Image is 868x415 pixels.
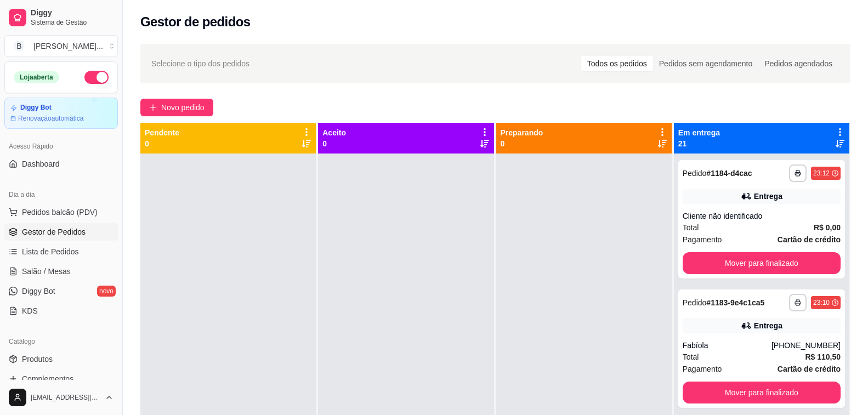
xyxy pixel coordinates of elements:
[813,169,830,178] div: 23:12
[20,104,52,112] article: Diggy Bot
[31,8,114,18] span: Diggy
[161,101,205,113] span: Novo pedido
[145,127,179,138] p: Pendente
[31,18,114,27] span: Sistema de Gestão
[22,266,71,277] span: Salão / Mesas
[4,350,118,368] a: Produtos
[4,333,118,350] div: Catálogo
[140,99,213,116] button: Novo pedido
[4,35,118,57] button: Select a team
[31,393,100,402] span: [EMAIL_ADDRESS][DOMAIN_NAME]
[14,71,59,83] div: Loja aberta
[683,382,841,403] button: Mover para finalizado
[683,252,841,274] button: Mover para finalizado
[4,263,118,280] a: Salão / Mesas
[581,56,653,71] div: Todos os pedidos
[758,56,838,71] div: Pedidos agendados
[22,207,98,218] span: Pedidos balcão (PDV)
[22,286,55,297] span: Diggy Bot
[683,221,699,234] span: Total
[140,13,251,31] h2: Gestor de pedidos
[678,138,720,149] p: 21
[4,384,118,411] button: [EMAIL_ADDRESS][DOMAIN_NAME]
[4,203,118,221] button: Pedidos balcão (PDV)
[149,104,157,111] span: plus
[145,138,179,149] p: 0
[754,320,782,331] div: Entrega
[706,169,752,178] strong: # 1184-d4cac
[4,186,118,203] div: Dia a dia
[4,98,118,129] a: Diggy BotRenovaçãoautomática
[4,4,118,31] a: DiggySistema de Gestão
[22,246,79,257] span: Lista de Pedidos
[683,340,771,351] div: Fabíola
[4,282,118,300] a: Diggy Botnovo
[778,365,841,373] strong: Cartão de crédito
[84,71,109,84] button: Alterar Status
[771,340,841,351] div: [PHONE_NUMBER]
[22,305,38,316] span: KDS
[683,169,707,178] span: Pedido
[501,127,543,138] p: Preparando
[18,114,83,123] article: Renovação automática
[754,191,782,202] div: Entrega
[4,302,118,320] a: KDS
[322,127,346,138] p: Aceito
[22,373,73,384] span: Complementos
[813,298,830,307] div: 23:10
[151,58,249,70] span: Selecione o tipo dos pedidos
[14,41,25,52] span: B
[22,354,53,365] span: Produtos
[4,138,118,155] div: Acesso Rápido
[22,158,60,169] span: Dashboard
[683,211,841,221] div: Cliente não identificado
[4,370,118,388] a: Complementos
[683,234,722,246] span: Pagamento
[678,127,720,138] p: Em entrega
[683,298,707,307] span: Pedido
[778,235,841,244] strong: Cartão de crédito
[805,353,841,361] strong: R$ 110,50
[501,138,543,149] p: 0
[706,298,764,307] strong: # 1183-9e4c1ca5
[653,56,758,71] div: Pedidos sem agendamento
[683,363,722,375] span: Pagamento
[4,243,118,260] a: Lista de Pedidos
[683,351,699,363] span: Total
[4,223,118,241] a: Gestor de Pedidos
[22,226,86,237] span: Gestor de Pedidos
[4,155,118,173] a: Dashboard
[33,41,103,52] div: [PERSON_NAME] ...
[322,138,346,149] p: 0
[814,223,841,232] strong: R$ 0,00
